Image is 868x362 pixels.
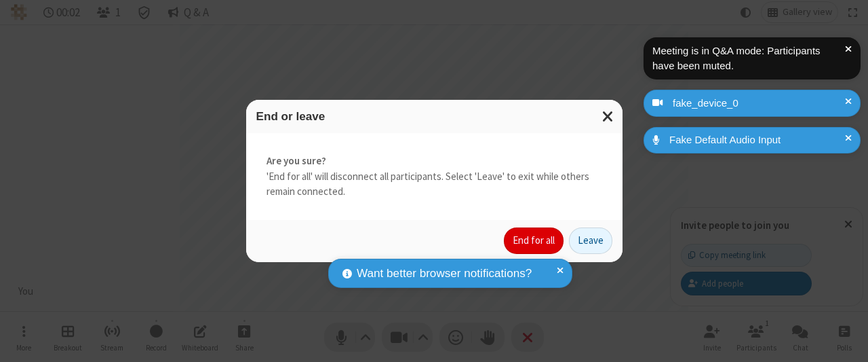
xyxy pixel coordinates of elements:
button: Leave [569,228,612,255]
div: 'End for all' will disconnect all participants. Select 'Leave' to exit while others remain connec... [246,133,623,220]
button: Close modal [594,100,623,133]
strong: Are you sure? [267,153,602,169]
div: Meeting is in Q&A mode: Participants have been muted. [652,43,845,74]
h3: End or leave [256,110,612,123]
button: End for all [504,228,564,255]
div: fake_device_0 [668,96,850,111]
div: Fake Default Audio Input [665,132,850,148]
span: Want better browser notifications? [357,265,532,283]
